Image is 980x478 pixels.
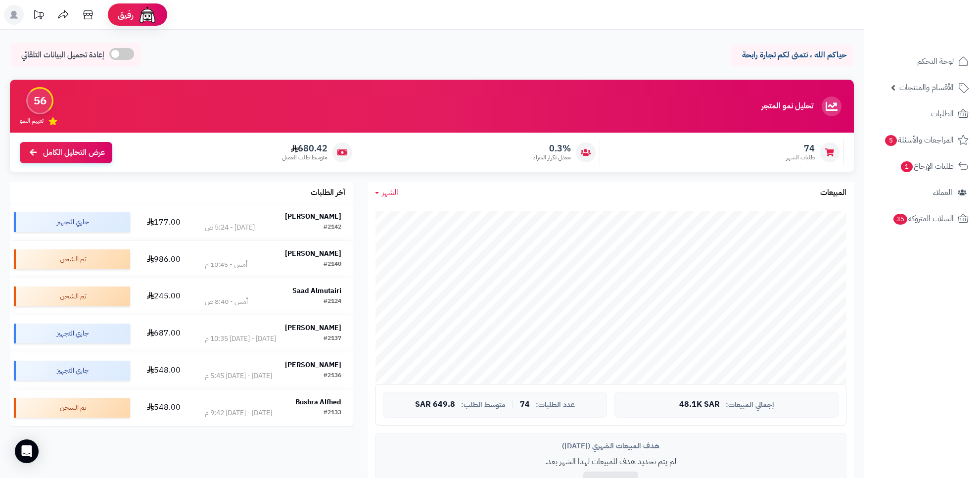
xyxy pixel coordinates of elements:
strong: [PERSON_NAME] [285,323,341,333]
span: 74 [786,143,815,154]
span: 74 [520,400,530,409]
a: عرض التحليل الكامل [20,142,112,163]
div: أمس - 10:45 م [205,260,247,270]
div: #2133 [324,408,341,418]
div: جاري التجهيز [14,324,130,343]
strong: [PERSON_NAME] [285,211,341,222]
span: طلبات الشهر [786,153,815,162]
div: [DATE] - 5:24 ص [205,223,255,233]
span: 649.8 SAR [415,400,455,409]
span: إجمالي المبيعات: [726,401,774,409]
p: حياكم الله ، نتمنى لكم تجارة رابحة [738,49,846,61]
span: عدد الطلبات: [536,401,575,409]
span: إعادة تحميل البيانات التلقائي [21,49,104,61]
div: #2136 [324,371,341,381]
td: 548.00 [134,389,193,426]
div: جاري التجهيز [14,212,130,232]
span: العملاء [933,186,952,199]
span: الشهر [382,187,398,198]
strong: Saad Almutairi [292,286,341,296]
span: 1 [901,161,913,172]
div: [DATE] - [DATE] 5:45 م [205,371,272,381]
span: عرض التحليل الكامل [43,147,105,158]
div: تم الشحن [14,249,130,269]
div: [DATE] - [DATE] 10:35 م [205,334,276,344]
span: | [512,401,514,408]
td: 245.00 [134,278,193,315]
a: الطلبات [870,102,974,126]
img: logo-2.png [913,28,971,48]
span: الأقسام والمنتجات [899,81,954,95]
div: #2142 [324,223,341,233]
div: #2124 [324,297,341,307]
a: العملاء [870,181,974,204]
strong: [PERSON_NAME] [285,360,341,370]
a: الشهر [375,187,398,198]
p: لم يتم تحديد هدف للمبيعات لهذا الشهر بعد. [383,456,839,468]
span: السلات المتروكة [892,212,954,226]
span: 680.42 [282,143,327,154]
strong: [PERSON_NAME] [285,248,341,259]
div: هدف المبيعات الشهري ([DATE]) [383,441,839,451]
span: 0.3% [533,143,571,154]
span: تقييم النمو [20,117,44,125]
span: معدل تكرار الشراء [533,153,571,162]
td: 687.00 [134,315,193,352]
a: المراجعات والأسئلة5 [870,128,974,152]
a: السلات المتروكة35 [870,207,974,231]
span: طلبات الإرجاع [900,159,954,173]
span: رفيق [118,9,134,21]
td: 548.00 [134,352,193,389]
h3: تحليل نمو المتجر [761,102,813,111]
span: 35 [893,214,907,225]
div: تم الشحن [14,398,130,418]
a: لوحة التحكم [870,49,974,73]
div: Open Intercom Messenger [15,439,39,463]
td: 177.00 [134,204,193,240]
h3: المبيعات [820,189,846,197]
div: تم الشحن [14,287,130,306]
span: 48.1K SAR [679,400,720,409]
span: متوسط الطلب: [461,401,506,409]
div: #2137 [324,334,341,344]
strong: Bushra Alfhed [295,397,341,407]
div: أمس - 8:40 ص [205,297,248,307]
div: #2140 [324,260,341,270]
span: لوحة التحكم [917,54,954,68]
div: جاري التجهيز [14,361,130,381]
span: المراجعات والأسئلة [884,133,954,147]
td: 986.00 [134,241,193,278]
span: الطلبات [931,107,954,121]
a: طلبات الإرجاع1 [870,154,974,178]
h3: آخر الطلبات [311,189,345,197]
span: متوسط طلب العميل [282,153,327,162]
div: [DATE] - [DATE] 9:42 م [205,408,272,418]
span: 5 [885,135,897,146]
img: ai-face.png [138,5,157,25]
a: تحديثات المنصة [26,5,51,27]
